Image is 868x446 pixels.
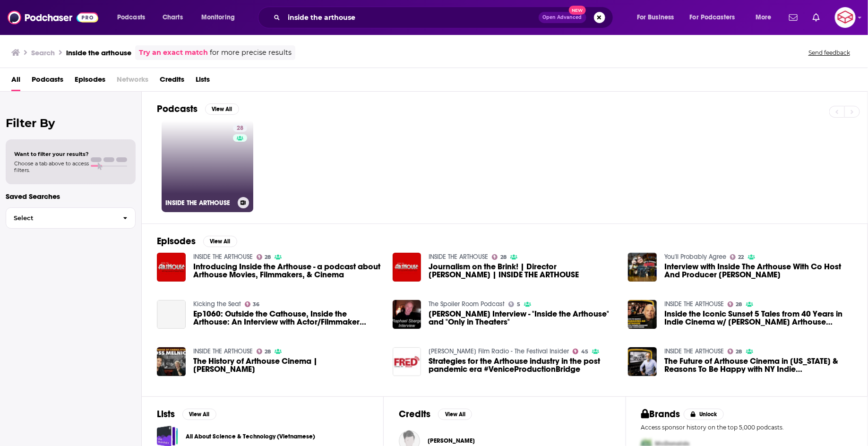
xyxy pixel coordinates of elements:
[193,347,253,355] a: INSIDE THE ARTHOUSE
[8,9,98,26] img: Podchaser - Follow, Share and Rate Podcasts
[628,300,657,329] img: Inside the Iconic Sunset 5 Tales from 40 Years in Indie Cinema w/ Roger Christensen Arthouse History
[630,10,686,25] button: open menu
[429,263,617,279] span: Journalism on the Brink! | Director [PERSON_NAME] | INSIDE THE ARTHOUSE
[539,12,586,23] button: Open AdvancedNew
[429,357,617,373] a: Strategies for the Arthouse industry in the post pandemic era #VeniceProductionBridge
[835,7,856,28] img: User Profile
[641,424,852,431] p: Access sponsor history on the top 5,000 podcasts.
[641,408,680,420] h2: Brands
[31,48,55,57] h3: Search
[163,11,183,24] span: Charts
[428,437,475,445] a: Ian Pirner
[393,347,421,376] img: Strategies for the Arthouse industry in the post pandemic era #VeniceProductionBridge
[500,255,507,259] span: 28
[156,10,189,25] a: Charts
[193,300,241,308] a: Kicking the Seat
[205,103,239,115] button: View All
[664,310,852,326] a: Inside the Iconic Sunset 5 Tales from 40 Years in Indie Cinema w/ Roger Christensen Arthouse History
[284,10,539,25] input: Search podcasts, credits, & more...
[160,72,184,91] a: Credits
[684,409,724,420] button: Unlock
[193,263,381,279] a: Introducing Inside the Arthouse - a podcast about Arthouse Movies, Filmmakers, & Cinema
[393,253,421,282] img: Journalism on the Brink! | Director Rick Goldsmith | INSIDE THE ARTHOUSE
[6,192,136,201] p: Saved Searches
[196,72,210,91] a: Lists
[267,7,622,28] div: Search podcasts, credits, & more...
[257,349,271,354] a: 28
[182,409,216,420] button: View All
[265,255,271,259] span: 28
[664,357,852,373] span: The Future of Arthouse Cinema in [US_STATE] & Reasons To Be Happy with NY Indie [PERSON_NAME]
[664,347,724,355] a: INSIDE THE ARTHOUSE
[32,72,63,91] a: Podcasts
[193,310,381,326] span: Ep1060: Outside the Cathouse, Inside the Arthouse: An Interview with Actor/Filmmaker [PERSON_NAME]!
[14,151,89,157] span: Want to filter your results?
[684,10,749,25] button: open menu
[162,120,253,212] a: 28INSIDE THE ARTHOUSE
[581,350,588,354] span: 45
[75,72,105,91] a: Episodes
[186,431,315,442] a: All About Science & Technology (Vietnamese)
[429,300,505,308] a: The Spoiler Room Podcast
[736,350,742,354] span: 28
[835,7,856,28] span: Logged in as callista
[399,408,472,420] a: CreditsView All
[157,103,198,115] h2: Podcasts
[664,357,852,373] a: The Future of Arthouse Cinema in New York & Reasons To Be Happy with NY Indie Guy Ira Deutchman
[664,263,852,279] span: Interview with Inside The Arthouse With Co Host And Producer [PERSON_NAME]
[806,49,853,57] button: Send feedback
[429,347,569,355] a: Fred Film Radio - The Festival Insider
[736,302,742,307] span: 28
[257,254,271,260] a: 28
[835,7,856,28] button: Show profile menu
[193,357,381,373] a: The History of Arthouse Cinema | Ross Melnick
[573,349,588,354] a: 45
[165,199,234,207] h3: INSIDE THE ARTHOUSE
[739,255,744,259] span: 22
[157,347,186,376] a: The History of Arthouse Cinema | Ross Melnick
[628,253,657,282] img: Interview with Inside The Arthouse With Co Host And Producer Raphael Sbarge
[111,10,157,25] button: open menu
[393,300,421,329] img: Raphael Sbarge Interview - "Inside the Arthouse" and "Only in Theaters"
[253,302,259,307] span: 36
[14,160,89,173] span: Choose a tab above to access filters.
[233,124,247,132] a: 28
[664,310,852,326] span: Inside the Iconic Sunset 5 Tales from 40 Years in Indie Cinema w/ [PERSON_NAME] Arthouse History
[157,103,239,115] a: PodcastsView All
[139,47,208,58] a: Try an exact match
[428,437,475,445] span: [PERSON_NAME]
[429,310,617,326] span: [PERSON_NAME] Interview - "Inside the Arthouse" and "Only in Theaters"
[664,300,724,308] a: INSIDE THE ARTHOUSE
[6,215,115,221] span: Select
[6,116,136,130] h2: Filter By
[429,253,488,261] a: INSIDE THE ARTHOUSE
[193,253,253,261] a: INSIDE THE ARTHOUSE
[193,357,381,373] span: The History of Arthouse Cinema | [PERSON_NAME]
[157,235,237,247] a: EpisodesView All
[157,408,216,420] a: ListsView All
[11,72,20,91] a: All
[245,301,260,307] a: 36
[508,301,520,307] a: 5
[569,6,586,15] span: New
[429,310,617,326] a: Raphael Sbarge Interview - "Inside the Arthouse" and "Only in Theaters"
[728,349,742,354] a: 28
[730,254,744,260] a: 22
[201,11,235,24] span: Monitoring
[195,10,247,25] button: open menu
[628,347,657,376] img: The Future of Arthouse Cinema in New York & Reasons To Be Happy with NY Indie Guy Ira Deutchman
[210,47,292,58] span: for more precise results
[785,9,801,26] a: Show notifications dropdown
[66,48,131,57] h3: inside the arthouse
[728,301,742,307] a: 28
[756,11,772,24] span: More
[265,350,271,354] span: 28
[193,310,381,326] a: Ep1060: Outside the Cathouse, Inside the Arthouse: An Interview with Actor/Filmmaker Raphael Sbarge!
